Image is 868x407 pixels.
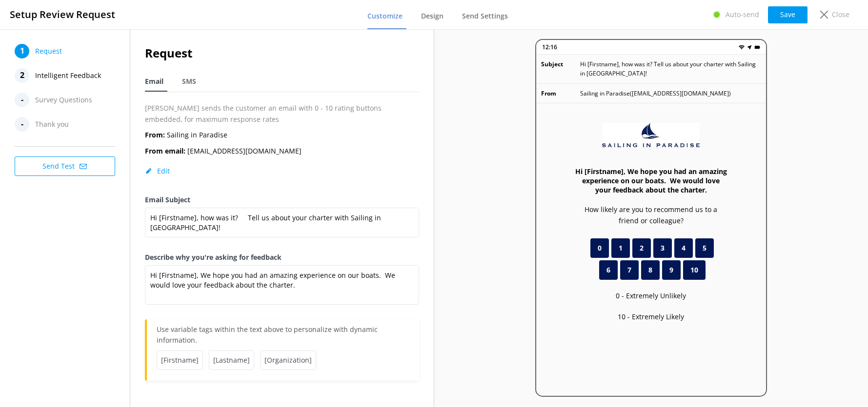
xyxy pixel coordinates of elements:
[145,103,419,125] p: [PERSON_NAME] sends the customer an email with 0 - 10 rating buttons embedded, for maximum respon...
[739,44,745,50] img: wifi.png
[367,11,403,21] span: Customize
[640,243,644,253] span: 2
[575,204,727,226] p: How likely are you to recommend us to a friend or colleague?
[145,146,185,155] b: From email:
[754,44,760,50] img: battery.png
[618,311,684,322] p: 10 - Extremely Likely
[15,44,29,58] div: 1
[35,93,92,107] span: Survey Questions
[541,89,580,98] p: From
[648,265,652,275] span: 8
[619,243,623,253] span: 1
[15,93,29,107] div: -
[35,44,62,58] span: Request
[15,117,29,132] div: -
[580,59,761,78] p: Hi [Firstname], how was it? Tell us about your charter with Sailing in [GEOGRAPHIC_DATA]!
[726,9,759,20] p: Auto-send
[832,9,849,20] p: Close
[260,350,316,370] span: [Organization]
[145,252,419,263] label: Describe why you're asking for feedback
[35,68,101,83] span: Intelligent Feedback
[10,7,115,22] h3: Setup Review Request
[145,77,163,86] span: Email
[421,11,444,21] span: Design
[541,59,580,78] p: Subject
[145,194,419,205] label: Email Subject
[747,44,752,50] img: near-me.png
[145,208,419,237] textarea: Hi [Firstname], how was it? Tell us about your charter with Sailing in [GEOGRAPHIC_DATA]!
[669,265,673,275] span: 9
[209,350,254,370] span: [Lastname]
[15,156,115,176] button: Send Test
[145,166,170,176] button: Edit
[598,243,602,253] span: 0
[542,42,557,52] p: 12:16
[157,350,203,370] span: [Firstname]
[703,243,707,253] span: 5
[145,265,419,305] textarea: Hi [Firstname], We hope you had an amazing experience on our boats. We would love your feedback a...
[145,130,165,139] b: From:
[602,123,700,148] img: 587-1727837587.jpg
[15,68,29,83] div: 2
[682,243,686,253] span: 4
[616,291,686,301] p: 0 - Extremely Unlikely
[606,265,610,275] span: 6
[157,324,409,350] p: Use variable tags within the text above to personalize with dynamic information.
[580,89,731,98] p: Sailing in Paradise ( [EMAIL_ADDRESS][DOMAIN_NAME] )
[145,130,227,140] p: Sailing in Paradise
[627,265,631,275] span: 7
[145,146,302,156] p: [EMAIL_ADDRESS][DOMAIN_NAME]
[182,77,196,86] span: SMS
[661,243,665,253] span: 3
[690,265,698,275] span: 10
[145,44,419,62] h2: Request
[575,167,727,194] h3: Hi [Firstname], We hope you had an amazing experience on our boats. We would love your feedback a...
[768,6,807,23] button: Save
[35,117,69,132] span: Thank you
[462,11,508,21] span: Send Settings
